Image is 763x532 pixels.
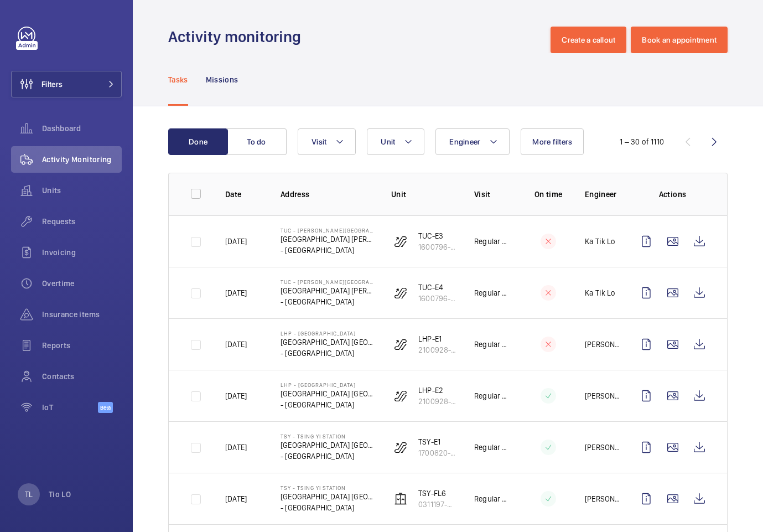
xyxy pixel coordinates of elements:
[281,388,373,399] p: [GEOGRAPHIC_DATA] [GEOGRAPHIC_DATA]
[42,402,98,413] span: IoT
[281,296,373,307] p: - [GEOGRAPHIC_DATA]
[585,287,616,298] p: Ka Tik Lo
[418,488,456,499] p: TSY-FL6
[418,293,456,304] p: 1600796-002
[418,385,456,396] p: LHP-E2
[585,390,622,401] p: [PERSON_NAME]
[391,189,456,200] p: Unit
[474,236,512,247] p: Regular maintenance
[394,338,407,351] img: escalator.svg
[281,433,373,440] p: TSY - Tsing Yi Station
[474,442,512,453] p: Regular maintenance
[298,128,356,155] button: Visit
[312,137,326,146] span: Visit
[42,123,122,134] span: Dashboard
[585,339,622,350] p: [PERSON_NAME]
[227,128,287,155] button: To do
[168,27,308,47] h1: Activity monitoring
[42,185,122,196] span: Units
[206,74,238,85] p: Missions
[225,493,247,504] p: [DATE]
[25,489,33,500] p: TL
[225,442,247,453] p: [DATE]
[11,71,122,97] button: Filters
[281,491,373,502] p: [GEOGRAPHIC_DATA] [GEOGRAPHIC_DATA]
[225,287,247,298] p: [DATE]
[168,128,228,155] button: Done
[394,286,407,299] img: escalator.svg
[42,309,122,320] span: Insurance items
[225,189,263,200] p: Date
[418,241,456,252] p: 1600796-001
[281,234,373,245] p: [GEOGRAPHIC_DATA] [PERSON_NAME][GEOGRAPHIC_DATA]
[435,128,510,155] button: Engineer
[474,339,512,350] p: Regular maintenance
[640,189,705,200] p: Actions
[418,396,456,407] p: 2100928-002
[532,137,572,146] span: More filters
[418,333,456,344] p: LHP-E1
[168,74,188,85] p: Tasks
[281,381,373,388] p: LHP - [GEOGRAPHIC_DATA]
[281,227,373,234] p: TUC - [PERSON_NAME][GEOGRAPHIC_DATA]
[394,441,407,454] img: escalator.svg
[42,247,122,258] span: Invoicing
[281,348,373,359] p: - [GEOGRAPHIC_DATA]
[418,230,456,241] p: TUC-E3
[281,245,373,256] p: - [GEOGRAPHIC_DATA]
[381,137,395,146] span: Unit
[281,285,373,296] p: [GEOGRAPHIC_DATA] [PERSON_NAME][GEOGRAPHIC_DATA]
[281,440,373,451] p: [GEOGRAPHIC_DATA] [GEOGRAPHIC_DATA]
[281,278,373,285] p: TUC - [PERSON_NAME][GEOGRAPHIC_DATA]
[418,499,456,510] p: 0311197-003
[585,189,622,200] p: Engineer
[42,154,122,165] span: Activity Monitoring
[281,189,373,200] p: Address
[98,402,113,413] span: Beta
[281,337,373,348] p: [GEOGRAPHIC_DATA] [GEOGRAPHIC_DATA]
[281,484,373,491] p: TSY - Tsing Yi Station
[418,447,456,458] p: 1700820-001
[530,189,567,200] p: On time
[521,128,584,155] button: More filters
[474,287,512,298] p: Regular maintenance
[585,236,616,247] p: Ka Tik Lo
[394,492,407,505] img: elevator.svg
[620,136,664,147] div: 1 – 30 of 1110
[418,282,456,293] p: TUC-E4
[631,27,728,53] button: Book an appointment
[367,128,424,155] button: Unit
[551,27,626,53] button: Create a callout
[225,236,247,247] p: [DATE]
[394,389,407,402] img: escalator.svg
[394,235,407,248] img: escalator.svg
[449,137,480,146] span: Engineer
[474,493,512,504] p: Regular maintenance
[281,502,373,513] p: - [GEOGRAPHIC_DATA]
[474,189,512,200] p: Visit
[474,390,512,401] p: Regular maintenance
[418,344,456,355] p: 2100928-001
[42,278,122,289] span: Overtime
[585,493,622,504] p: [PERSON_NAME] [PERSON_NAME]
[49,489,71,500] p: Tio LO
[281,399,373,410] p: - [GEOGRAPHIC_DATA]
[42,340,122,351] span: Reports
[585,442,622,453] p: [PERSON_NAME] [PERSON_NAME]
[42,371,122,382] span: Contacts
[281,451,373,462] p: - [GEOGRAPHIC_DATA]
[41,79,63,90] span: Filters
[225,339,247,350] p: [DATE]
[225,390,247,401] p: [DATE]
[418,436,456,447] p: TSY-E1
[281,330,373,337] p: LHP - [GEOGRAPHIC_DATA]
[42,216,122,227] span: Requests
